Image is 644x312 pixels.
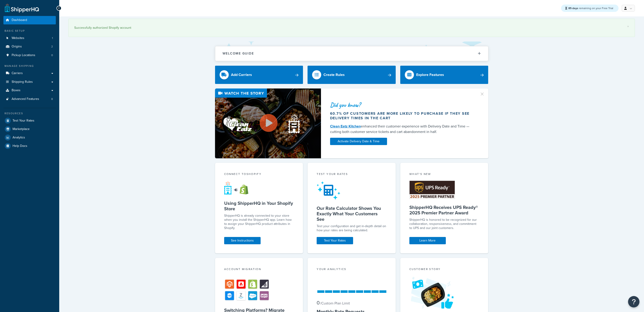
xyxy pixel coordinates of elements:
[416,72,444,78] div: Explore Features
[223,52,254,55] h2: Welcome Guide
[330,138,387,145] a: Activate Delivery Date & Time
[3,69,56,78] a: Carriers
[409,205,479,216] h5: ShipperHQ Receives UPS Ready® 2025 Premier Partner Award
[13,127,30,131] span: Marketplace
[317,172,387,177] div: Test your rates
[74,25,629,31] div: Successfully authorized Shopify account
[13,136,25,140] span: Analytics
[409,218,479,230] p: ShipperHQ is honored to be recognized for our collaboration, responsiveness, and commitment to UP...
[3,51,56,60] a: Pickup Locations0
[330,102,474,108] div: Did you know?
[13,119,34,123] span: Test Your Rates
[12,80,33,84] span: Shipping Rules
[3,117,56,125] a: Test Your Rates
[215,46,488,61] button: Welcome Guide
[330,124,361,129] a: Clean Eatz Kitchen
[3,51,56,60] li: Pickup Locations
[3,133,56,142] a: Analytics
[215,66,303,84] a: Add Carriers
[12,18,27,22] span: Dashboard
[330,111,474,120] div: 60.7% of customers are more likely to purchase if they see delivery times in the cart
[12,45,22,49] span: Origins
[3,42,56,51] li: Origins
[400,66,488,84] a: Explore Features
[627,25,629,28] a: ×
[317,205,387,222] h5: Our Rate Calculator Shows You Exactly What Your Customers See
[3,86,56,95] a: Boxes
[51,97,53,101] span: 8
[3,95,56,103] a: Advanced Features8
[317,224,387,232] div: Test your configuration and get in-depth detail on how your rates are being calculated.
[12,88,21,92] span: Boxes
[3,64,56,68] div: Manage Shipping
[224,267,294,272] div: Account Migration
[224,200,294,211] h5: Using ShipperHQ in Your Shopify Store
[12,97,39,101] span: Advanced Features
[215,88,321,159] img: Video thumbnail
[224,214,294,230] p: ShipperHQ is already connected to your store when you install the ShipperHQ app. Learn how to ass...
[3,29,56,33] div: Basic Setup
[409,172,479,177] div: What's New
[3,125,56,133] a: Marketplace
[224,172,294,177] div: Connect to Shopify
[13,144,27,148] span: Help Docs
[3,34,56,42] a: Websites1
[317,299,320,307] span: 0
[568,6,578,10] strong: 85 days
[320,301,350,306] small: / Custom Plan Limit
[12,53,35,57] span: Pickup Locations
[12,36,24,40] span: Websites
[568,6,613,10] span: remaining on your Free Trial
[52,36,53,40] span: 1
[330,124,474,135] div: enhanced their customer experience with Delivery Date and Time — cutting both customer service ti...
[3,42,56,51] a: Origins2
[3,78,56,86] a: Shipping Rules
[51,45,53,49] span: 2
[3,95,56,103] li: Advanced Features
[308,66,396,84] a: Create Rules
[628,296,639,307] button: Open Resource Center
[3,142,56,150] a: Help Docs
[12,71,23,75] span: Carriers
[3,16,56,24] a: Dashboard
[3,112,56,115] div: Resources
[231,72,252,78] div: Add Carriers
[409,267,479,272] div: Customer Story
[409,237,446,244] a: Learn More
[224,237,261,244] a: See Instructions
[224,181,253,195] img: connect-shq-shopify-9b9a8c5a.svg
[317,237,353,244] a: Test Your Rates
[3,34,56,42] li: Websites
[317,267,387,272] div: Your Analytics
[323,72,345,78] div: Create Rules
[51,53,53,57] span: 0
